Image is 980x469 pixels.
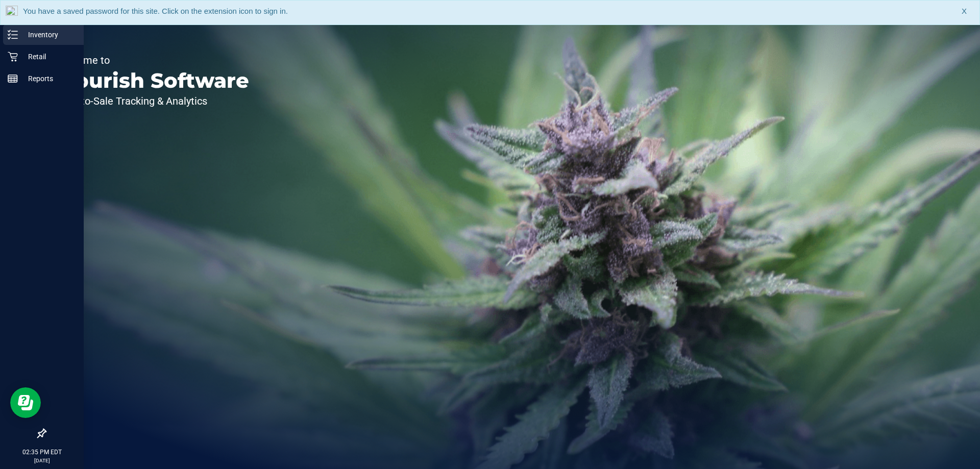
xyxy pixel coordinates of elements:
[55,96,249,106] p: Seed-to-Sale Tracking & Analytics
[8,52,18,62] inline-svg: Retail
[8,30,18,40] inline-svg: Inventory
[962,6,967,17] span: X
[18,51,79,63] p: Retail
[10,387,41,418] iframe: Resource center
[55,55,249,65] p: Welcome to
[23,7,288,15] span: You have a saved password for this site. Click on the extension icon to sign in.
[18,72,79,85] p: Reports
[5,457,79,464] p: [DATE]
[55,70,249,91] p: Flourish Software
[5,448,79,457] p: 02:35 PM EDT
[8,73,18,84] inline-svg: Reports
[18,29,79,41] p: Inventory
